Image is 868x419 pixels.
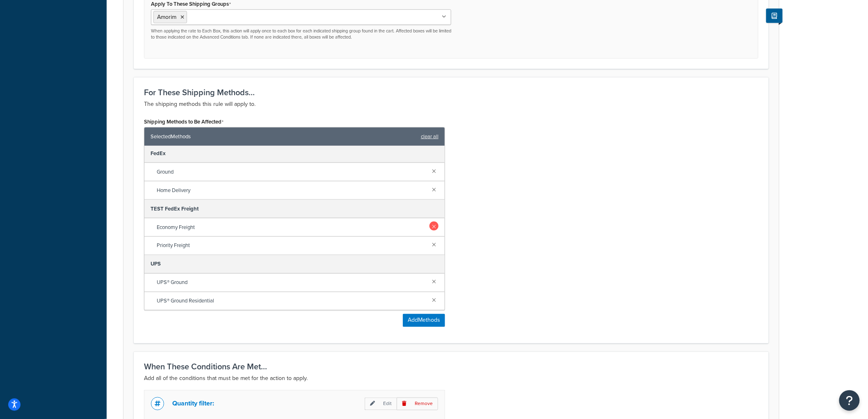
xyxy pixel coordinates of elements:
span: Ground [157,166,425,178]
p: Edit [365,398,397,410]
p: When applying the rate to Each Box, this action will apply once to each box for each indicated sh... [151,28,451,41]
h3: When These Conditions Are Met... [144,362,758,371]
span: UPS® Ground Residential [157,295,425,307]
button: Open Resource Center [839,390,860,411]
button: AddMethods [403,314,445,327]
span: Home Delivery [157,185,425,196]
label: Shipping Methods to Be Affected [144,119,224,125]
div: FedEx [144,144,445,163]
span: Priority Freight [157,240,425,252]
span: Amorim [157,13,176,21]
label: Apply To These Shipping Groups [151,1,231,7]
a: clear all [421,131,439,142]
p: Quantity filter: [172,398,214,410]
div: TEST FedEx Freight [144,200,445,218]
button: Show Help Docs [766,9,783,23]
p: The shipping methods this rule will apply to. [144,99,758,109]
h3: For These Shipping Methods... [144,88,758,97]
div: UPS [144,255,445,274]
p: Add all of the conditions that must be met for the action to apply. [144,374,758,384]
span: Selected Methods [151,131,417,142]
span: Economy Freight [157,222,425,233]
span: UPS® Ground [157,277,425,288]
p: Remove [397,398,438,410]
